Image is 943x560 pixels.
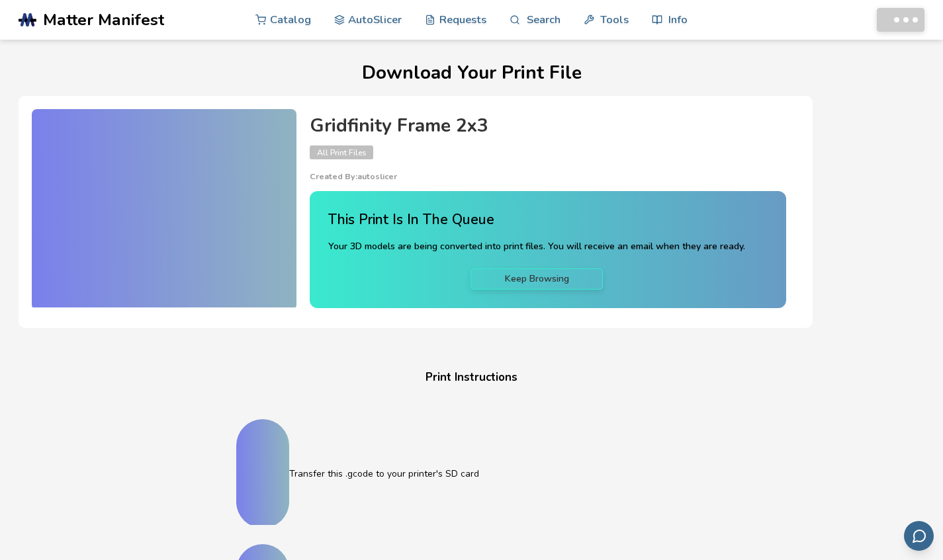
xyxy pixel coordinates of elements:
[289,467,707,481] p: Transfer this .gcode to your printer's SD card
[310,172,786,181] p: Created By: autoslicer
[328,210,745,230] h4: This Print Is In The Queue
[43,11,164,29] span: Matter Manifest
[310,116,786,136] h4: Gridfinity Frame 2x3
[471,268,603,290] a: Keep Browsing
[220,368,723,388] h4: Print Instructions
[328,239,745,254] p: Your 3D models are being converted into print files. You will receive an email when they are ready.
[904,521,934,551] button: Send feedback via email
[310,145,373,159] span: All Print Files
[19,63,924,83] h1: Download Your Print File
